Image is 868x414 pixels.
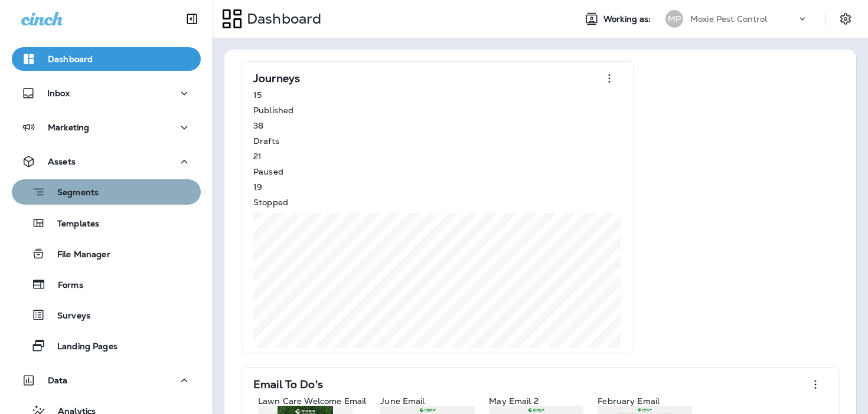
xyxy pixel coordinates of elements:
[489,396,539,406] p: May Email 2
[48,376,68,385] p: Data
[45,249,110,261] p: File Manager
[253,198,288,207] p: Stopped
[253,90,262,100] p: 15
[242,10,321,28] p: Dashboard
[12,81,201,105] button: Inbox
[48,54,93,64] p: Dashboard
[12,150,201,173] button: Assets
[12,211,201,235] button: Templates
[12,241,201,266] button: File Manager
[12,47,201,71] button: Dashboard
[258,396,366,406] p: Lawn Care Welcome Email
[47,88,70,98] p: Inbox
[175,7,208,31] button: Collapse Sidebar
[253,121,263,130] p: 38
[598,396,660,406] p: February Email
[12,369,201,392] button: Data
[253,152,262,161] p: 21
[45,219,99,230] p: Templates
[45,188,99,199] p: Segments
[253,73,300,84] p: Journeys
[48,123,89,132] p: Marketing
[603,14,654,24] span: Working as:
[690,14,768,24] p: Moxie Pest Control
[380,396,425,406] p: June Email
[253,182,262,192] p: 19
[45,311,90,322] p: Surveys
[12,333,201,358] button: Landing Pages
[12,303,201,327] button: Surveys
[835,8,856,29] button: Settings
[45,341,118,353] p: Landing Pages
[12,116,201,139] button: Marketing
[665,10,683,28] div: MP
[253,379,323,390] p: Email To Do's
[12,179,201,205] button: Segments
[12,272,201,297] button: Forms
[46,280,83,291] p: Forms
[253,136,279,146] p: Drafts
[253,167,283,176] p: Paused
[253,106,293,115] p: Published
[48,157,76,166] p: Assets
